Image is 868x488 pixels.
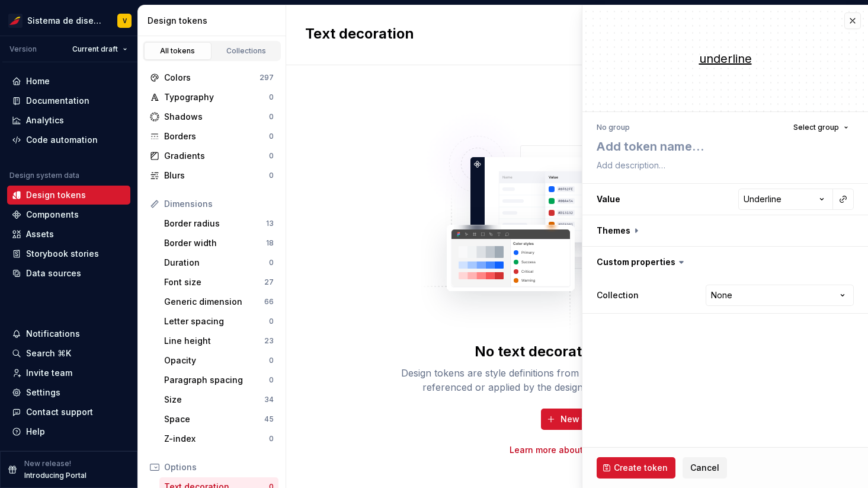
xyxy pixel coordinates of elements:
div: Analytics [26,114,64,126]
a: Duration0 [159,253,278,272]
div: 34 [264,395,274,404]
a: Assets [7,225,130,244]
div: Storybook stories [26,248,99,260]
div: Dimensions [164,198,274,210]
button: Help [7,422,130,441]
button: Contact support [7,403,130,422]
div: 66 [264,297,274,307]
div: 23 [264,336,274,346]
div: Size [164,394,264,406]
a: Components [7,205,130,224]
div: Version [9,44,37,54]
div: Space [164,413,264,425]
div: underline [582,50,868,67]
div: Code automation [26,134,98,146]
a: Data sources [7,264,130,283]
div: 0 [269,112,274,122]
div: V [123,16,127,25]
span: Select group [793,123,839,132]
div: 13 [266,219,274,228]
div: 0 [269,317,274,326]
div: No text decoration tokens yet [475,342,680,361]
div: Contact support [26,406,93,418]
div: Options [164,461,274,473]
p: New release! [24,459,71,468]
a: Gradients0 [145,146,278,165]
button: New token [541,409,613,430]
div: Home [26,75,50,87]
div: Generic dimension [164,296,264,308]
div: Borders [164,130,269,142]
p: Introducing Portal [24,471,87,480]
div: 297 [260,73,274,82]
div: Typography [164,91,269,103]
div: 0 [269,151,274,161]
div: Design system data [9,171,79,180]
a: Colors297 [145,68,278,87]
a: Size34 [159,390,278,409]
button: Sistema de diseño IberiaV [2,8,135,33]
img: 55604660-494d-44a9-beb2-692398e9940a.png [8,14,23,28]
a: Home [7,72,130,91]
a: Paragraph spacing0 [159,371,278,390]
div: Assets [26,228,54,240]
span: New token [560,413,606,425]
div: Z-index [164,433,269,445]
div: Notifications [26,328,80,340]
div: Opacity [164,355,269,366]
a: Border radius13 [159,214,278,233]
div: Design tokens [26,189,86,201]
div: Collections [217,46,276,56]
div: Border radius [164,218,266,229]
button: Create token [597,457,675,479]
div: All tokens [148,46,207,56]
div: Shadows [164,111,269,123]
a: Border width18 [159,234,278,253]
div: Design tokens [148,15,281,27]
button: Cancel [683,457,727,479]
label: Collection [597,289,639,301]
div: Data sources [26,267,81,279]
span: Cancel [690,462,719,474]
div: No group [597,123,630,132]
div: 0 [269,93,274,102]
a: Storybook stories [7,244,130,263]
a: Z-index0 [159,429,278,448]
a: Learn more about design tokens [510,444,645,456]
div: 27 [264,278,274,287]
div: Blurs [164,170,269,181]
button: Search ⌘K [7,344,130,363]
a: Typography0 [145,88,278,107]
div: Components [26,209,79,221]
div: Design tokens are style definitions from your design system, that can be easily referenced or app... [387,366,767,394]
div: Invite team [26,367,72,379]
button: Current draft [67,41,133,58]
button: Notifications [7,324,130,343]
div: Letter spacing [164,315,269,327]
div: Paragraph spacing [164,374,269,386]
div: 0 [269,434,274,444]
a: Blurs0 [145,166,278,185]
div: Colors [164,72,260,84]
a: Letter spacing0 [159,312,278,331]
div: 0 [269,375,274,385]
a: Analytics [7,111,130,130]
div: Settings [26,387,60,398]
div: Gradients [164,150,269,162]
h2: Text decoration [305,24,414,46]
a: Invite team [7,363,130,382]
a: Generic dimension66 [159,292,278,311]
div: Documentation [26,95,89,107]
div: Sistema de diseño Iberia [27,15,103,27]
button: Select group [788,119,854,136]
div: 18 [266,238,274,248]
div: Font size [164,276,264,288]
div: Line height [164,335,264,347]
div: Search ⌘K [26,347,71,359]
div: Border width [164,237,266,249]
a: Line height23 [159,331,278,350]
div: 0 [269,356,274,365]
a: Design tokens [7,186,130,205]
div: 0 [269,258,274,267]
a: Code automation [7,130,130,149]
